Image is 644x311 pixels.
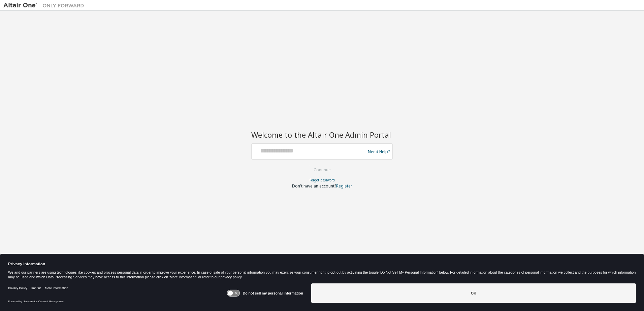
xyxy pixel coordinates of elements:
[292,183,336,189] span: Don't have an account?
[336,183,352,189] a: Register
[368,151,390,152] a: Need Help?
[3,2,88,9] img: Altair One
[310,178,335,182] a: Forgot password
[251,130,393,139] h2: Welcome to the Altair One Admin Portal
